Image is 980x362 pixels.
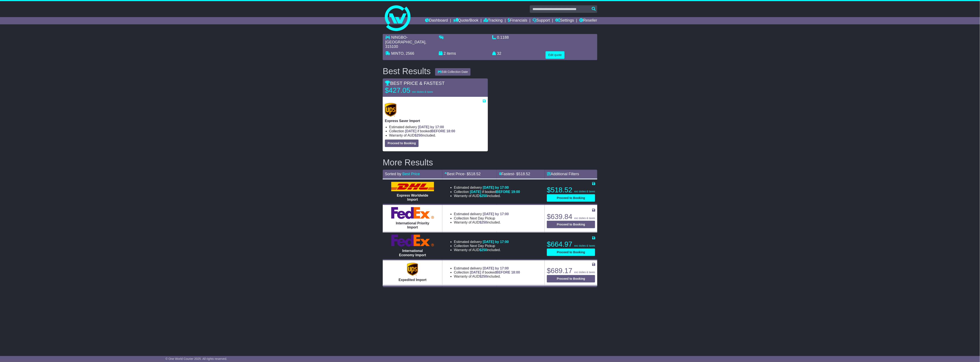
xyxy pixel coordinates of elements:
[381,66,433,76] div: Best Results
[480,194,487,198] span: $
[533,17,550,24] a: Support
[391,207,434,219] img: FedEx Express: International Priority Import
[497,51,501,56] span: 32
[547,194,595,202] button: Proceed to Booking
[425,17,448,24] a: Dashboard
[574,271,595,274] span: exc duties & taxes
[454,190,520,194] li: Collection
[555,17,574,24] a: Settings
[511,190,520,194] span: 19:00
[470,244,495,248] span: Next Day Pickup
[454,220,509,224] li: Warranty of AUD included.
[481,221,487,224] span: 250
[547,275,595,283] button: Proceed to Booking
[547,186,595,194] p: $518.52
[579,17,597,24] a: Reseller
[399,278,427,282] span: Expedited Import
[385,81,445,86] span: BEST PRICE & FASTEST
[435,68,471,76] button: Edit Collection Date
[547,221,595,228] button: Proceed to Booking
[547,266,595,275] p: $689.17
[514,172,530,176] span: - $
[385,86,438,95] p: $427.05
[383,158,597,167] h2: More Results
[454,244,509,248] li: Collection
[391,235,434,247] img: FedEx Express: International Economy Import
[454,216,509,220] li: Collection
[454,240,509,244] li: Estimated delivery
[483,240,509,244] span: [DATE] by 17:00
[547,249,595,256] button: Proceed to Booking
[574,244,595,247] span: exc duties & taxes
[416,134,422,137] span: 250
[402,172,420,176] a: Best Price
[454,274,520,278] li: Warranty of AUD included.
[470,271,481,274] span: [DATE]
[405,129,416,133] span: [DATE]
[454,248,509,252] li: Warranty of AUD included.
[518,172,530,176] span: 518.52
[385,172,401,176] span: Sorted by
[446,129,455,133] span: 18:00
[389,133,486,137] li: Warranty of AUD included.
[454,270,520,274] li: Collection
[405,129,455,133] span: if booked
[453,17,478,24] a: Quote/Book
[480,275,487,278] span: $
[547,240,595,249] p: $664.97
[404,51,414,56] span: , 2566
[469,172,481,176] span: 518.52
[407,263,418,276] img: UPS (new): Expedited Import
[481,275,487,278] span: 250
[464,172,481,176] span: - $
[547,212,595,221] p: $639.84
[454,194,520,198] li: Warranty of AUD included.
[454,266,520,270] li: Estimated delivery
[165,357,227,361] span: © One World Courier 2025. All rights reserved.
[385,119,486,123] p: Express Saver Import
[496,190,510,194] span: BEFORE
[389,125,486,129] li: Estimated delivery
[484,17,503,24] a: Tracking
[470,216,495,220] span: Next Day Pickup
[481,248,487,252] span: 250
[470,271,520,274] span: if booked
[444,172,481,176] a: Best Price- $518.52
[431,129,446,133] span: BEFORE
[497,35,509,40] span: 0.1188
[511,271,520,274] span: 18:00
[391,182,434,191] img: DHL: Express Worldwide Import
[481,194,487,198] span: 250
[470,190,520,194] span: if booked
[454,185,520,190] li: Estimated delivery
[415,134,422,137] span: $
[397,194,428,201] span: Express Worldwide Import
[385,103,396,117] img: UPS (new): Express Saver Import
[385,140,419,147] button: Proceed to Booking
[389,129,486,133] li: Collection
[470,190,481,194] span: [DATE]
[412,90,433,93] span: exc duties & taxes
[399,249,426,257] span: International Economy Import
[483,212,509,216] span: [DATE] by 17:00
[499,172,530,176] a: Fastest- $518.52
[418,125,444,129] span: [DATE] by 17:00
[483,266,509,270] span: [DATE] by 17:00
[454,212,509,216] li: Estimated delivery
[391,51,404,56] span: MINTO
[496,271,510,274] span: BEFORE
[385,35,425,44] span: NINGBO-[GEOGRAPHIC_DATA]
[396,221,429,229] span: International Priority Import
[547,172,579,176] a: Additional Filters
[480,248,487,252] span: $
[480,221,487,224] span: $
[546,51,565,59] button: Edit quote
[447,51,456,56] span: items
[574,217,595,220] span: exc duties & taxes
[574,190,595,193] span: exc duties & taxes
[508,17,527,24] a: Financials
[483,186,509,189] span: [DATE] by 17:00
[444,51,446,56] span: 2
[385,40,426,49] span: , 315100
